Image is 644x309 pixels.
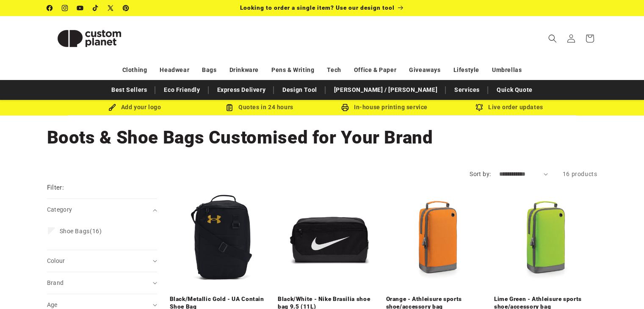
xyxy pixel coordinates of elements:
a: Tech [327,63,341,77]
span: Category [47,206,72,213]
img: In-house printing [341,104,349,111]
span: Looking to order a single item? Use our design tool [240,4,395,11]
div: Live order updates [447,102,572,113]
summary: Colour (0 selected) [47,250,157,272]
a: Eco Friendly [160,83,204,97]
span: Brand [47,279,64,286]
div: Quotes in 24 hours [197,102,322,113]
a: Services [450,83,484,97]
a: Lifestyle [453,63,479,77]
img: Brush Icon [108,104,116,111]
span: Age [47,301,58,308]
span: (16) [60,227,102,235]
a: Headwear [160,63,189,77]
div: In-house printing service [322,102,447,113]
div: Add your logo [72,102,197,113]
h1: Boots & Shoe Bags Customised for Your Brand [47,126,597,149]
span: 16 products [563,171,597,177]
a: Giveaways [409,63,440,77]
a: Best Sellers [107,83,151,97]
img: Order Updates Icon [226,104,233,111]
h2: Filter: [47,183,64,193]
a: Design Tool [278,83,321,97]
a: Custom Planet [44,16,135,61]
summary: Category (0 selected) [47,199,157,221]
a: Express Delivery [213,83,270,97]
summary: Search [543,29,562,48]
a: Pens & Writing [271,63,314,77]
a: Clothing [122,63,147,77]
span: Shoe Bags [60,228,90,235]
a: Quick Quote [492,83,537,97]
label: Sort by: [470,171,491,177]
a: Office & Paper [354,63,396,77]
span: Colour [47,257,65,264]
a: [PERSON_NAME] / [PERSON_NAME] [330,83,442,97]
img: Custom Planet [47,19,132,58]
a: Bags [202,63,216,77]
a: Drinkware [229,63,259,77]
a: Umbrellas [492,63,522,77]
summary: Brand (0 selected) [47,272,157,294]
img: Order updates [475,104,483,111]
